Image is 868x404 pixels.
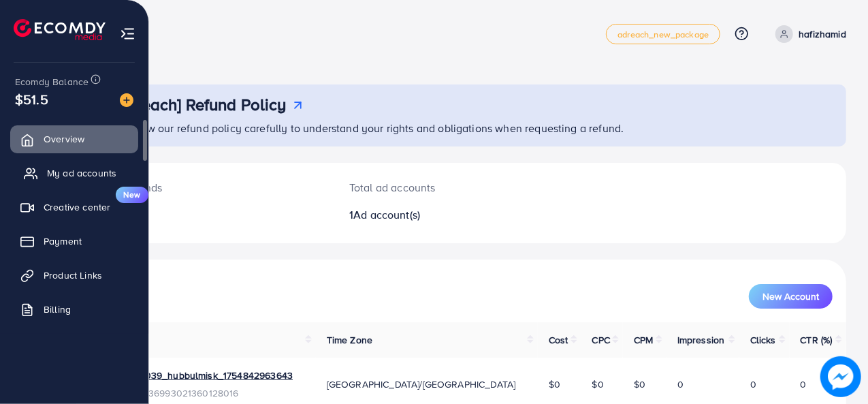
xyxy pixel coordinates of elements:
[677,333,725,347] span: Impression
[549,333,568,347] span: Cost
[617,30,709,39] span: adreach_new_package
[44,200,110,214] span: Creative center
[47,166,116,180] span: My ad accounts
[44,234,82,248] span: Payment
[349,179,509,196] p: Total ad accounts
[606,24,720,44] a: adreach_new_package
[549,377,560,391] span: $0
[87,120,838,136] p: Please review our refund policy carefully to understand your rights and obligations when requesti...
[750,333,776,347] span: Clicks
[107,95,287,114] h3: [AdReach] Refund Policy
[124,386,293,400] span: ID: 7536993021360128016
[349,208,509,221] h2: 1
[10,159,138,187] a: My ad accounts
[10,262,138,289] a: Product Links
[592,377,604,391] span: $0
[801,377,807,391] span: 0
[750,377,756,391] span: 0
[327,377,516,391] span: [GEOGRAPHIC_DATA]/[GEOGRAPHIC_DATA]
[120,93,133,107] img: image
[14,19,106,40] img: logo
[124,369,293,382] a: 1029039_hubbulmisk_1754842963643
[799,26,846,42] p: hafizhamid
[820,356,861,397] img: image
[801,333,833,347] span: CTR (%)
[677,377,684,391] span: 0
[10,193,138,221] a: Creative centerNew
[15,89,48,109] span: $51.5
[120,26,135,42] img: menu
[15,75,89,89] span: Ecomdy Balance
[749,284,833,309] button: New Account
[93,201,317,227] h2: $0
[10,296,138,323] a: Billing
[634,377,645,391] span: $0
[10,125,138,153] a: Overview
[116,187,148,203] span: New
[592,333,610,347] span: CPC
[44,302,71,316] span: Billing
[10,228,138,255] a: Payment
[44,268,102,282] span: Product Links
[327,333,372,347] span: Time Zone
[353,207,420,222] span: Ad account(s)
[770,25,846,43] a: hafizhamid
[44,132,84,146] span: Overview
[634,333,653,347] span: CPM
[762,292,819,301] span: New Account
[93,179,317,196] p: [DATE] spends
